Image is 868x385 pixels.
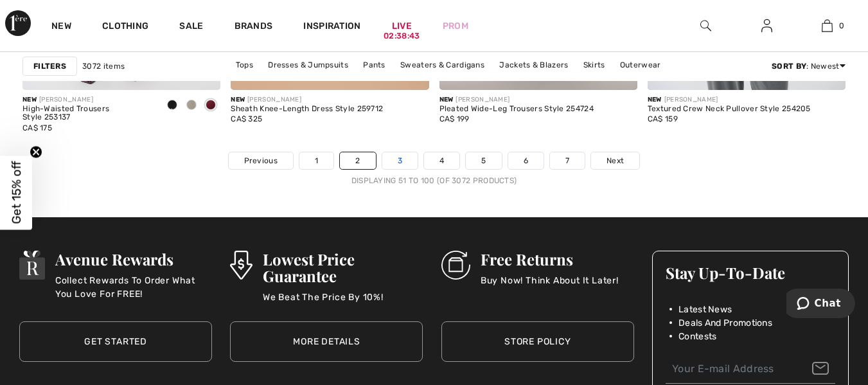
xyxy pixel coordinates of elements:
div: [PERSON_NAME] [648,95,811,105]
span: 3072 items [82,60,125,72]
iframe: Opens a widget where you can chat to one of our agents [786,289,855,321]
p: We Beat The Price By 10%! [263,291,423,316]
h3: Avenue Rewards [55,251,212,267]
span: Deals And Promotions [678,316,772,330]
a: More Details [230,321,423,362]
span: 0 [839,20,844,31]
span: Previous [244,155,278,166]
a: Clothing [102,21,148,34]
span: Contests [678,330,716,343]
a: Sweaters & Cardigans [394,57,491,73]
img: Avenue Rewards [19,251,45,280]
div: [PERSON_NAME] [22,95,152,105]
span: CA$ 325 [231,114,262,123]
a: Outerwear [614,57,668,73]
div: Merlot [201,95,220,116]
div: High-Waisted Trousers Style 253137 [22,105,152,123]
span: Next [607,155,624,166]
div: : Newest [772,60,846,72]
a: 7 [550,152,585,169]
div: [PERSON_NAME] [231,95,383,105]
input: Your E-mail Address [666,355,835,384]
span: CA$ 175 [22,123,52,132]
img: 1ère Avenue [5,10,31,36]
a: Previous [229,152,293,169]
button: Close teaser [30,145,42,158]
div: [PERSON_NAME] [439,95,594,105]
a: 0 [797,18,857,33]
span: Inspiration [303,21,360,34]
img: Free Returns [441,251,470,280]
a: Dresses & Jumpsuits [261,57,355,73]
h3: Lowest Price Guarantee [263,251,423,284]
a: Prom [443,19,468,33]
a: Pants [357,57,392,73]
img: My Info [761,18,772,33]
img: My Bag [822,18,833,33]
img: search the website [700,18,711,33]
div: Displaying 51 to 100 (of 3072 products) [22,175,846,186]
span: New [439,96,454,103]
a: Tops [229,57,260,73]
div: Moonstone [182,95,201,116]
span: Latest News [678,303,732,316]
a: Sign In [751,18,783,34]
div: 02:38:43 [384,30,420,42]
p: Buy Now! Think About It Later! [481,274,619,300]
span: CA$ 199 [439,114,470,123]
div: Textured Crew Neck Pullover Style 254205 [648,105,811,114]
a: Jackets & Blazers [493,57,574,73]
a: 5 [466,152,501,169]
a: Live02:38:43 [392,19,412,33]
a: 1 [299,152,333,169]
div: Pleated Wide-Leg Trousers Style 254724 [439,105,594,114]
a: Sale [179,21,203,34]
a: 6 [508,152,544,169]
a: Skirts [577,57,612,73]
strong: Sort By [772,62,806,71]
div: Sheath Knee-Length Dress Style 259712 [231,105,383,114]
nav: Page navigation [22,152,846,186]
img: Lowest Price Guarantee [230,251,252,280]
a: 3 [382,152,418,169]
a: 2 [340,152,375,169]
a: Brands [235,21,273,34]
span: New [648,96,662,103]
a: Get Started [19,321,212,362]
span: New [22,96,37,103]
p: Collect Rewards To Order What You Love For FREE! [55,274,212,300]
span: Get 15% off [9,161,24,224]
a: New [51,21,71,34]
a: Store Policy [441,321,634,362]
h3: Free Returns [481,251,619,267]
div: Black [163,95,182,116]
h3: Stay Up-To-Date [666,264,835,281]
a: 4 [424,152,459,169]
strong: Filters [33,60,66,72]
span: CA$ 159 [648,114,678,123]
a: Next [591,152,639,169]
span: New [231,96,245,103]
